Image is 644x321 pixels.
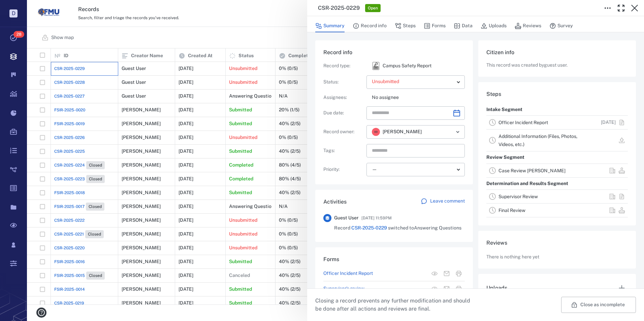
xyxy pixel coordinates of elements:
[498,194,538,199] a: Supervisor Review
[323,270,373,277] a: Officer Incident Report
[486,104,522,116] p: Intake Segment
[315,247,473,310] div: FormsOfficer Incident ReportView form in the stepMail formPrint formSupervisor's reviewView form ...
[453,127,462,137] button: Open
[13,31,24,38] span: 28
[318,4,360,12] h3: CSR-2025-0229
[478,82,636,231] div: StepsIntake SegmentOfficer Incident Report[DATE]Additional Information (Files, Photos, Videos, et...
[428,283,441,295] button: View form in the step
[498,168,566,173] a: Case Review [PERSON_NAME]
[395,20,416,32] button: Steps
[323,63,364,69] p: Record type :
[424,20,446,32] button: Forms
[481,20,507,32] button: Uploads
[323,255,465,263] h6: Forms
[453,267,465,280] button: Print form
[334,225,461,231] span: Record switched to
[515,20,541,32] button: Reviews
[486,284,507,292] h6: Uploads
[498,208,525,213] a: Final Review
[428,267,441,280] button: View form in the step
[498,134,577,147] a: Additional Information (Files, Photos, Videos, etc.)
[323,198,347,206] h6: Activities
[453,283,465,295] button: Print form
[486,178,568,190] p: Determination and Results Segment
[614,1,628,15] button: Toggle Fullscreen
[498,120,548,125] a: Officer Incident Report
[323,166,364,173] p: Priority :
[628,1,641,15] button: Close
[450,106,463,120] button: Choose date
[486,239,628,247] h6: Reviews
[323,48,465,57] h6: Record info
[486,48,628,57] h6: Citizen info
[486,254,539,260] p: There is nothing here yet
[372,78,454,85] p: Unsubmitted
[486,62,628,69] p: This record was created by guest user .
[372,128,380,136] div: R R
[421,198,465,206] a: Leave comment
[372,94,465,101] p: No assignee
[414,225,461,230] span: Answering Questions
[430,198,465,205] p: Leave comment
[454,20,473,32] button: Data
[9,9,18,17] p: D
[315,190,473,248] div: ActivitiesLeave commentGuest User[DATE] 11:59PMRecord CSR-2025-0229 switched toAnswering Questions
[353,20,387,32] button: Record info
[486,151,524,164] p: Review Segment
[366,5,379,11] span: Open
[351,225,387,230] a: CSR-2025-0229
[315,40,473,190] div: Record infoRecord type:icon Campus Safety ReportCampus Safety ReportStatus:Assignees:No assigneeD...
[323,79,364,85] p: Status :
[323,94,364,101] p: Assignees :
[441,283,453,295] button: Mail form
[315,20,345,32] button: Summary
[372,62,380,70] div: Campus Safety Report
[383,129,422,135] span: [PERSON_NAME]
[334,215,359,221] span: Guest User
[561,297,636,313] button: Close as incomplete
[323,147,364,154] p: Tags :
[323,285,364,292] a: Supervisor's review
[478,40,636,82] div: Citizen infoThis record was created byguest user.
[601,1,614,15] button: Toggle to Edit Boxes
[361,214,392,222] span: [DATE] 11:59PM
[549,20,573,32] button: Survey
[372,166,454,173] div: —
[383,63,431,69] p: Campus Safety Report
[486,90,628,98] h6: Steps
[15,5,29,11] span: Help
[323,129,364,135] p: Record owner :
[323,110,364,116] p: Due date :
[478,231,636,274] div: ReviewsThere is nothing here yet
[441,267,453,280] button: Mail form
[372,62,380,70] img: icon Campus Safety Report
[315,297,476,313] p: Closing a record prevents any further modification and should be done after all actions and revie...
[601,119,616,126] p: [DATE]
[478,274,636,318] div: UploadsThere is nothing here yet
